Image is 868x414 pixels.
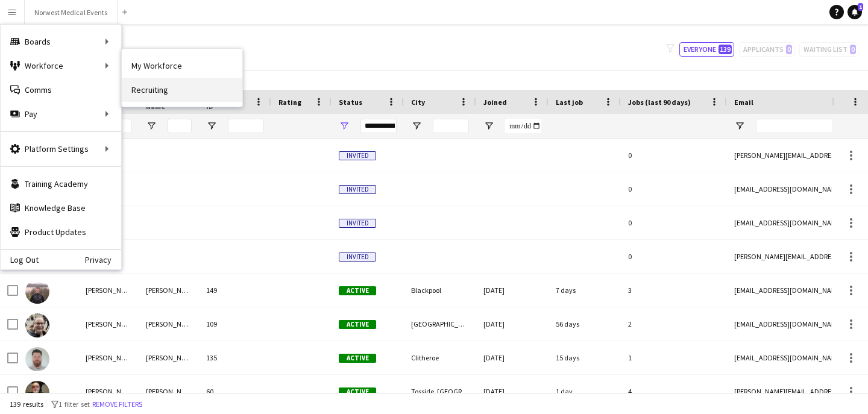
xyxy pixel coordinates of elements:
a: Training Academy [1,172,121,196]
span: Active [339,354,376,363]
div: 7 days [549,274,621,307]
a: Log Out [1,255,39,265]
div: [PERSON_NAME] [139,375,199,408]
span: Active [339,387,376,397]
div: 2 [621,307,727,340]
div: [PERSON_NAME] [78,375,139,408]
a: Recruiting [122,78,242,102]
div: [PERSON_NAME] [78,341,139,374]
button: Open Filter Menu [734,121,745,131]
div: 0 [621,139,727,172]
img: Alex Poulson [25,347,49,371]
div: Pay [1,102,121,126]
span: Invited [339,219,376,228]
button: Open Filter Menu [339,121,350,131]
div: 0 [621,172,727,205]
span: Invited [339,185,376,194]
span: Last job [556,98,583,107]
div: Boards [1,30,121,54]
span: Email [734,98,753,107]
a: 1 [848,5,862,19]
span: Invited [339,151,376,160]
div: 149 [199,274,271,307]
div: [DATE] [476,274,549,307]
div: [PERSON_NAME] [78,274,139,307]
div: 1 [621,341,727,374]
input: Joined Filter Input [505,119,541,133]
img: Adam Sharif [25,280,49,304]
div: 0 [621,240,727,273]
span: Active [339,286,376,295]
button: Everyone139 [679,42,734,57]
div: [PERSON_NAME] [139,307,199,340]
span: Invited [339,252,376,262]
img: Alexander Murphy [25,381,49,405]
div: [PERSON_NAME] [139,274,199,307]
div: 3 [621,274,727,307]
div: [GEOGRAPHIC_DATA] [404,307,476,340]
div: Tosside, [GEOGRAPHIC_DATA] [404,375,476,408]
div: [DATE] [476,307,549,340]
button: Norwest Medical Events [25,1,118,24]
span: Jobs (last 90 days) [628,98,691,107]
span: Rating [278,98,301,107]
span: 139 [719,45,732,54]
a: Comms [1,78,121,102]
div: Clitheroe [404,341,476,374]
div: 60 [199,375,271,408]
a: Privacy [85,255,121,265]
input: City Filter Input [433,119,469,133]
img: Aimee Johnson [25,313,49,337]
a: Product Updates [1,220,121,244]
button: Open Filter Menu [411,121,422,131]
button: Open Filter Menu [146,121,157,131]
span: Status [339,98,362,107]
div: 56 days [549,307,621,340]
div: 15 days [549,341,621,374]
button: Open Filter Menu [206,121,217,131]
span: City [411,98,425,107]
span: Active [339,320,376,329]
div: Platform Settings [1,137,121,161]
span: 1 filter set [58,400,90,409]
div: 4 [621,375,727,408]
div: [DATE] [476,341,549,374]
div: 109 [199,307,271,340]
div: 135 [199,341,271,374]
div: [PERSON_NAME] [78,307,139,340]
div: [PERSON_NAME] [139,341,199,374]
span: Joined [483,98,507,107]
div: [DATE] [476,375,549,408]
input: Last Name Filter Input [168,119,192,133]
div: 1 day [549,375,621,408]
button: Remove filters [90,398,145,411]
span: 1 [858,3,863,11]
a: Knowledge Base [1,196,121,220]
input: Workforce ID Filter Input [228,119,264,133]
div: Workforce [1,54,121,78]
a: My Workforce [122,54,242,78]
div: 0 [621,206,727,239]
div: Blackpool [404,274,476,307]
button: Open Filter Menu [483,121,494,131]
